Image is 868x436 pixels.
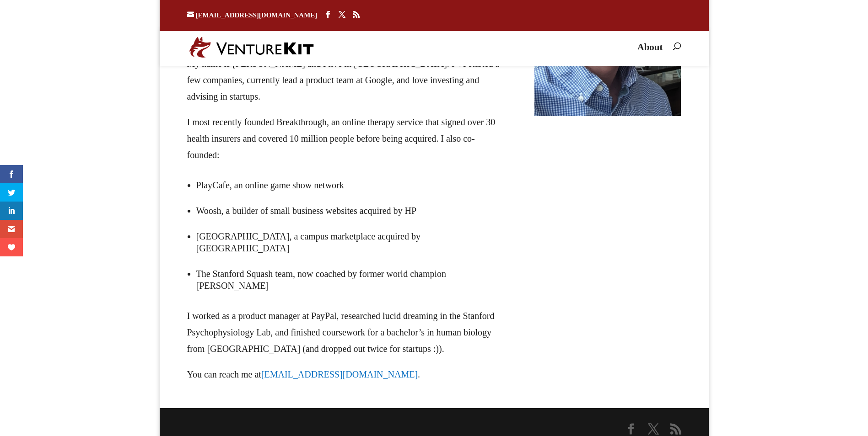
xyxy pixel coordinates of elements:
span: I worked as a product manager at PayPal, researched lucid dreaming in the Stanford Psychophysiolo... [187,311,495,354]
span: PlayCafe, an online game show network [196,180,344,190]
span: The Stanford Squash team, now coached by former world champion [PERSON_NAME] [196,269,447,291]
a: About [637,44,663,59]
span: You can reach me at . [187,369,421,379]
img: VentureKit [189,37,314,58]
a: [EMAIL_ADDRESS][DOMAIN_NAME] [261,369,418,379]
span: [GEOGRAPHIC_DATA], a campus marketplace acquired by [GEOGRAPHIC_DATA] [196,231,421,253]
a: [EMAIL_ADDRESS][DOMAIN_NAME] [187,11,318,19]
p: My name is [PERSON_NAME] and I live in [GEOGRAPHIC_DATA]. I’ve started a few companies, currently... [187,55,507,114]
span: Woosh, a builder of small business websites acquired by HP [196,206,417,216]
span: I most recently founded Breakthrough, an online therapy service that signed over 30 health insure... [187,117,496,160]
